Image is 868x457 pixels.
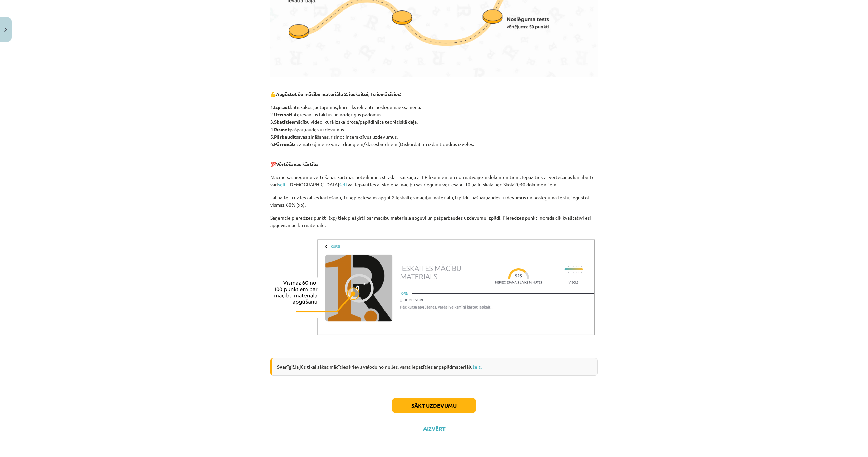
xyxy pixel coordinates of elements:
[276,161,319,167] b: Vērtēšanas kārtība
[278,181,286,187] span: šeit
[270,174,595,187] span: Mācību sasniegumu vērtēšanas kārtības noteikumi izstrādāti saskaņā ar LR likumiem un normatīvajie...
[274,134,296,140] b: Pārbaudīt
[339,181,348,187] span: šeit
[421,425,447,432] button: Aizvērt
[277,364,294,370] strong: Svarīgi!
[270,161,319,167] span: 💯
[270,111,474,147] span: 2. interesantus faktus un noderīgus padomus. 3. mācību video, kurā izskaidrota/papildināta teorēt...
[473,364,482,370] a: šeit.
[270,91,401,97] span: 💪
[270,214,591,235] span: Saņemtie pieredzes punkti (xp) tiek piešķirti par mācību materiāla apguvi un pašpārbaudes uzdevum...
[270,194,590,208] span: Lai pārietu uz ieskaites kārtošanu, ir nepieciešams apgūt 2.ieskaites mācību materiālu, izpildīt ...
[399,104,420,110] span: eksāmenā
[392,398,476,413] button: Sākt uzdevumu
[339,182,348,187] a: šeit
[4,28,7,32] img: icon-close-lesson-0947bae3869378f0d4975bcd49f059093ad1ed9edebbc8119c70593378902aed.svg
[274,141,294,147] b: Pārrunāt
[274,119,294,125] b: Skatīties
[278,182,286,187] a: šeit
[274,111,291,117] b: Uzzināt
[274,126,290,132] b: Risināt
[276,91,401,97] b: Apgūstot šo mācību materiālu 2. ieskaitei, Tu iemācīsies:
[286,181,339,187] span: . [DEMOGRAPHIC_DATA]
[274,104,290,110] b: Izprast
[270,358,598,376] div: Ja jūs tikai sākat mācīties krievu valodu no nulles, varat iepazīties ar papildmateriālu
[348,181,557,187] span: var iepazīties ar skolēna mācību sasniegumu vērtēšanu 10 ballu skalā pēc Skola2030 dokumentiem.
[270,104,399,110] span: 1. būtiskākos jautājumus, kuri tiks iekļauti noslēguma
